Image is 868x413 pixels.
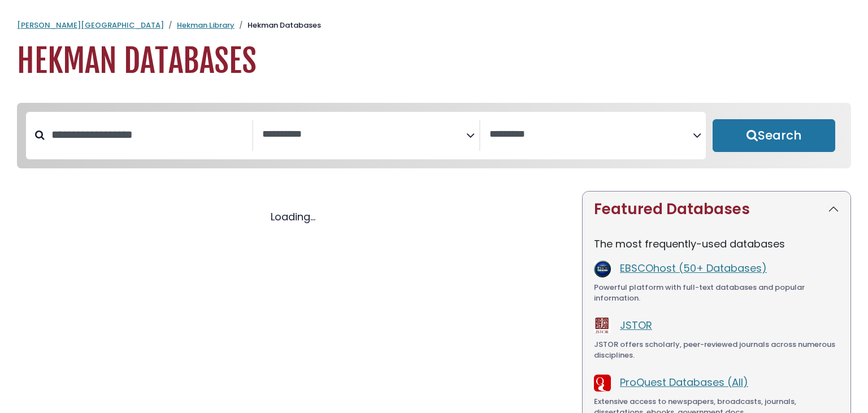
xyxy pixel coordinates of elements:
[583,192,850,227] button: Featured Databases
[620,261,767,275] a: EBSCOhost (50+ Databases)
[17,20,164,31] a: [PERSON_NAME][GEOGRAPHIC_DATA]
[262,129,466,141] textarea: Search
[489,129,693,141] textarea: Search
[17,103,851,168] nav: Search filters
[17,42,851,80] h1: Hekman Databases
[594,236,839,251] p: The most frequently-used databases
[17,209,568,224] div: Loading...
[713,119,835,152] button: Submit for Search Results
[235,20,321,31] li: Hekman Databases
[17,20,851,31] nav: breadcrumb
[620,375,748,389] a: ProQuest Databases (All)
[177,20,235,31] a: Hekman Library
[620,318,652,332] a: JSTOR
[594,282,839,304] div: Powerful platform with full-text databases and popular information.
[594,339,839,361] div: JSTOR offers scholarly, peer-reviewed journals across numerous disciplines.
[45,125,252,144] input: Search database by title or keyword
